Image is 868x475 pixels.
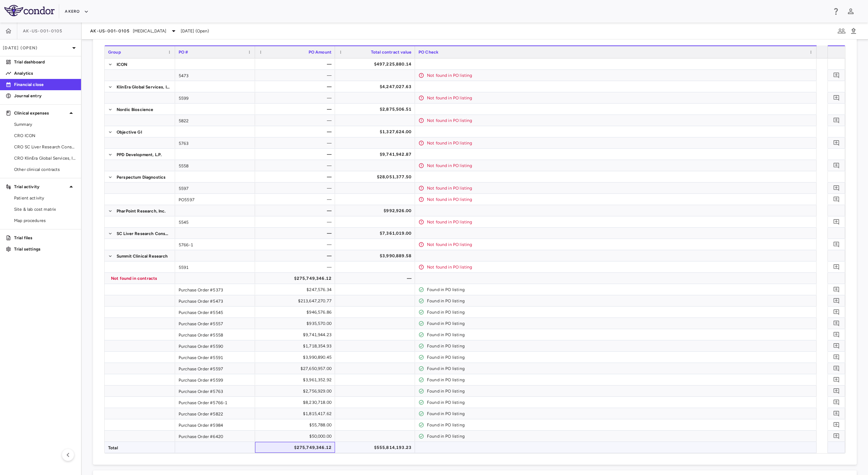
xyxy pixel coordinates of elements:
[833,185,840,191] svg: Add comment
[427,431,813,442] div: Found in PO listing
[341,273,411,284] div: —
[108,442,118,454] span: Total
[175,385,255,396] div: Purchase Order #5763
[261,194,331,205] div: —
[181,28,209,34] span: [DATE] (Open)
[832,307,841,317] button: Add comment
[832,431,841,441] button: Add comment
[261,408,331,419] div: $1,815,417.62
[427,340,813,352] div: Found in PO listing
[14,110,67,116] p: Clinical expenses
[261,374,331,385] div: $3,961,352.92
[833,140,840,146] svg: Add comment
[175,295,255,306] div: Purchase Order #5473
[3,45,70,51] p: [DATE] (Open)
[14,217,75,224] span: Map procedures
[261,216,331,228] div: —
[309,50,331,55] span: PO Amount
[833,241,840,248] svg: Add comment
[833,388,840,394] svg: Add comment
[832,183,841,193] button: Add comment
[117,81,171,93] span: KlinEra Global Services, Inc
[832,375,841,384] button: Add comment
[14,195,75,201] span: Patient activity
[261,318,331,329] div: $935,570.00
[261,250,331,261] div: —
[833,421,840,428] svg: Add comment
[117,104,154,115] span: Nordic Bioscience
[14,155,75,161] span: CRO KlinEra Global Services, Inc
[833,331,840,338] svg: Add comment
[832,341,841,351] button: Add comment
[832,240,841,249] button: Add comment
[90,28,130,34] span: AK-US-001-0105
[117,251,168,262] span: Summit Clinical Research
[175,352,255,363] div: Purchase Order #5591
[261,70,331,81] div: —
[14,166,75,173] span: Other clinical contracts
[261,385,331,397] div: $2,756,929.00
[14,184,67,190] p: Trial activity
[261,284,331,295] div: $247,576.34
[833,410,840,417] svg: Add comment
[111,273,172,284] div: Not found in contracts
[832,195,841,204] button: Add comment
[175,261,255,272] div: 5591
[65,6,88,17] button: Akero
[833,162,840,169] svg: Add comment
[261,419,331,431] div: $55,788.00
[261,352,331,363] div: $3,990,890.45
[261,295,331,307] div: $213,647,270.77
[833,376,840,383] svg: Add comment
[117,205,166,217] span: PharPoint Research, Inc.
[832,352,841,362] button: Add comment
[427,318,813,329] div: Found in PO listing
[175,183,255,193] div: 5597
[117,228,171,239] span: SC Liver Research Consortium LLC
[341,149,411,160] div: $9,741,942.87
[341,205,411,216] div: $992,926.00
[832,296,841,306] button: Add comment
[832,420,841,430] button: Add comment
[261,228,331,239] div: —
[833,309,840,315] svg: Add comment
[261,363,331,374] div: $27,650,957.00
[832,161,841,170] button: Add comment
[14,132,75,139] span: CRO ICON
[14,206,75,212] span: Site & lab cost matrix
[427,408,813,419] div: Found in PO listing
[832,330,841,339] button: Add comment
[427,397,813,408] div: Found in PO listing
[175,194,255,205] div: PO5597
[261,160,331,171] div: —
[427,183,813,194] div: Not found in PO listing
[261,205,331,216] div: —
[833,297,840,304] svg: Add comment
[261,126,331,137] div: —
[175,329,255,340] div: Purchase Order #5558
[418,50,438,55] span: PO Check
[4,5,55,16] img: logo-full-BYUhSk78.svg
[175,397,255,408] div: Purchase Order #5766-1
[427,137,813,149] div: Not found in PO listing
[371,50,411,55] span: Total contract value
[833,117,840,124] svg: Add comment
[261,442,331,453] div: $275,749,346.12
[427,70,813,81] div: Not found in PO listing
[833,354,840,360] svg: Add comment
[427,385,813,397] div: Found in PO listing
[23,28,63,34] span: AK-US-001-0105
[341,81,411,92] div: $4,247,027.63
[175,318,255,329] div: Purchase Order #5557
[175,137,255,148] div: 5763
[833,286,840,293] svg: Add comment
[427,160,813,171] div: Not found in PO listing
[261,115,331,126] div: —
[261,261,331,273] div: —
[261,397,331,408] div: $8,230,718.00
[341,442,411,453] div: $555,814,193.23
[427,194,813,205] div: Not found in PO listing
[175,374,255,385] div: Purchase Order #5599
[14,59,75,65] p: Trial dashboard
[832,116,841,125] button: Add comment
